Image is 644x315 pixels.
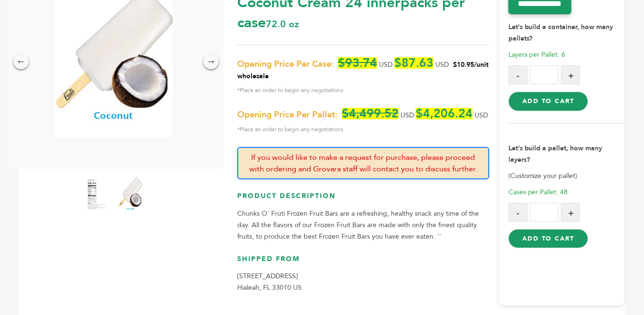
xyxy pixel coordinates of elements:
h3: Product Description [237,191,489,208]
span: Opening Price Per Case: [237,59,334,70]
span: USD [475,111,488,120]
button: - [508,203,528,222]
p: If you would like to make a request for purchase, please proceed with ordering and Grovara staff ... [237,147,489,179]
div: ← [13,54,29,69]
button: + [561,65,580,84]
s: $4,499.52 [342,108,399,119]
strong: Let's build a pallet, how many layers? [508,144,602,164]
button: + [561,203,580,222]
span: *Place an order to begin any negotiations [237,84,489,96]
span: USD [435,60,449,69]
button: Add to Cart [508,92,588,111]
h3: Shipped From [237,254,489,271]
strong: Let's build a container, how many pallets? [508,22,613,43]
s: $93.74 [338,57,377,69]
span: 72.0 oz [266,18,299,31]
button: Add to Cart [508,229,588,248]
img: Chunks O' Fruit Real Fruit Bar Coconut Cream 24 innerpacks per case 72.0 oz [118,176,142,214]
p: [STREET_ADDRESS] Hialeah, FL 33010 US [237,271,489,294]
button: - [508,65,528,84]
img: Chunks O' Fruit Real Fruit Bar Coconut Cream 24 innerpacks per case 72.0 oz Nutrition Info [85,176,109,214]
span: $10.95/unit wholesale [237,60,488,81]
p: (Customize your pallet) [508,170,625,182]
span: Cases per Pallet: 48 [508,188,568,197]
p: Chunks O' Fruti Frozen Fruit Bars are a refreshing, healthy snack any time of the day. All the fl... [237,208,489,242]
span: $87.63 [394,57,433,69]
div: → [203,54,219,69]
span: USD [401,111,414,120]
span: USD [379,60,392,69]
span: *Place an order to begin any negotiations [237,124,489,135]
span: Opening Price Per Pallet: [237,109,338,121]
span: Layers per Pallet: 6 [508,50,566,59]
span: $4,206.24 [416,108,473,119]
